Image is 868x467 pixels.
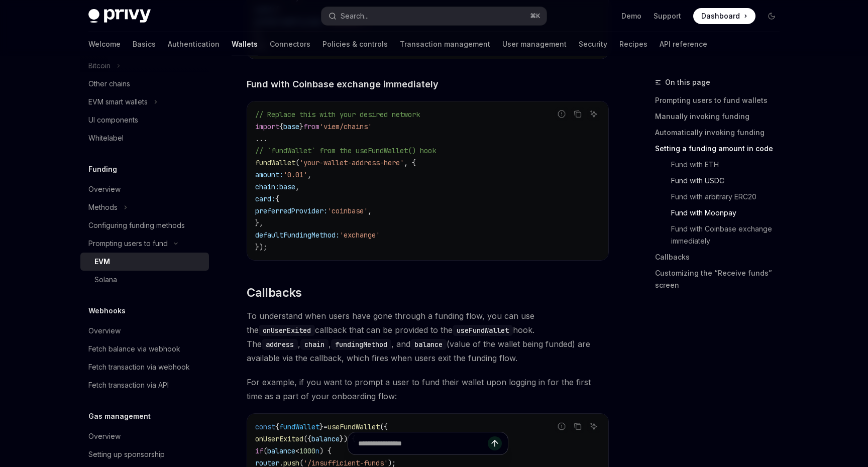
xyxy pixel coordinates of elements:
div: Overview [88,325,121,337]
a: Fetch transaction via API [80,376,209,394]
button: Send message [488,436,502,450]
div: Fetch balance via webhook [88,343,180,355]
span: On this page [665,76,710,88]
a: Configuring funding methods [80,216,209,235]
span: Callbacks [247,285,302,301]
span: { [279,122,283,131]
span: = [323,422,328,431]
div: UI components [88,114,138,126]
div: Solana [94,274,117,286]
div: Overview [88,183,121,195]
span: 'your-wallet-address-here' [299,158,404,167]
span: Fund with Coinbase exchange immediately [247,77,439,91]
button: EVM smart wallets [80,93,209,111]
code: balance [410,339,447,350]
span: { [275,194,279,203]
div: Search... [341,10,369,22]
span: For example, if you want to prompt a user to fund their wallet upon logging in for the first time... [247,375,609,403]
span: from [303,122,319,131]
span: }); [255,243,267,252]
a: Welcome [88,32,121,56]
a: Dashboard [693,8,755,24]
button: Methods [80,198,209,216]
span: { [275,422,279,431]
span: ... [255,134,267,143]
div: EVM smart wallets [88,96,148,108]
a: Transaction management [400,32,490,56]
a: Callbacks [655,249,788,265]
a: Setting a funding amount in code [655,141,788,157]
a: Fund with Coinbase exchange immediately [655,221,788,249]
span: , { [404,158,416,167]
button: Report incorrect code [555,107,568,121]
a: Support [654,11,681,21]
a: Prompting users to fund wallets [655,92,788,108]
span: // `fundWallet` from the useFundWallet() hook [255,146,436,155]
code: onUserExited [259,325,315,336]
span: amount: [255,170,283,179]
code: fundingMethod [331,339,391,350]
a: Connectors [270,32,310,56]
a: Overview [80,180,209,198]
a: Fund with Moonpay [655,205,788,221]
a: Demo [621,11,641,21]
span: // Replace this with your desired network [255,110,420,119]
button: Report incorrect code [555,420,568,433]
span: 'viem/chains' [319,122,372,131]
a: Fetch transaction via webhook [80,358,209,376]
a: Other chains [80,75,209,93]
div: Other chains [88,78,130,90]
a: Fund with arbitrary ERC20 [655,189,788,205]
span: } [319,422,323,431]
span: ({ [380,422,388,431]
span: , [307,170,311,179]
div: Prompting users to fund [88,238,168,250]
img: dark logo [88,9,151,23]
a: Setting up sponsorship [80,445,209,463]
input: Ask a question... [358,432,488,454]
h5: Funding [88,163,117,175]
span: preferredProvider: [255,206,328,215]
span: fundWallet [255,158,295,167]
div: Methods [88,201,118,213]
h5: Gas management [88,410,151,422]
button: Copy the contents from the code block [571,107,584,121]
span: , [368,206,372,215]
code: address [262,339,298,350]
h5: Webhooks [88,305,126,317]
a: Fund with ETH [655,157,788,173]
button: Toggle dark mode [764,8,780,24]
a: Automatically invoking funding [655,125,788,141]
span: base [279,182,295,191]
span: ( [295,158,299,167]
button: Copy the contents from the code block [571,420,584,433]
a: Solana [80,271,209,289]
a: Overview [80,322,209,340]
span: }, [255,218,263,227]
a: Recipes [619,32,647,56]
span: fundWallet [279,422,319,431]
a: Fetch balance via webhook [80,340,209,358]
span: To understand when users have gone through a funding flow, you can use the callback that can be p... [247,309,609,365]
span: Dashboard [701,11,740,21]
span: } [299,122,303,131]
a: Basics [133,32,156,56]
span: 'exchange' [340,230,380,240]
div: Whitelabel [88,132,124,144]
span: ⌘ K [530,12,540,20]
span: defaultFundingMethod: [255,230,340,240]
a: Security [579,32,607,56]
span: import [255,122,279,131]
a: API reference [660,32,707,56]
span: useFundWallet [328,422,380,431]
div: Fetch transaction via API [88,379,169,391]
span: card: [255,194,275,203]
div: Setting up sponsorship [88,448,165,460]
a: User management [502,32,567,56]
a: UI components [80,111,209,129]
div: Overview [88,430,121,442]
a: Overview [80,427,209,445]
span: chain: [255,182,279,191]
a: Whitelabel [80,129,209,147]
a: Wallets [232,32,258,56]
